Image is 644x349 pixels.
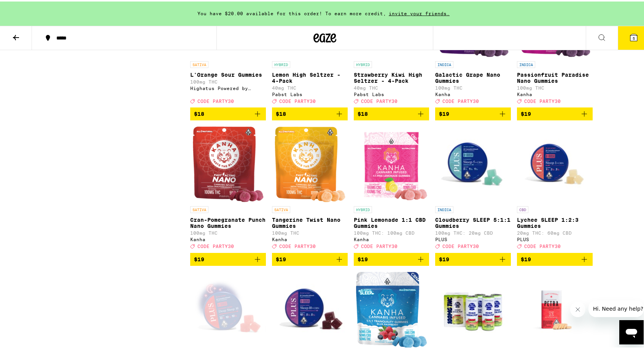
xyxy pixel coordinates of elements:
p: 100mg THC [435,84,511,89]
p: Tangerine Twist Nano Gummies [272,215,348,227]
a: Open page for Pink Lemonade 1:1 CBD Gummies from Kanha [354,125,429,251]
img: PLUS - Cloudberry SLEEP 5:1:1 Gummies [435,125,511,201]
p: Cloudberry SLEEP 5:1:1 Gummies [435,215,511,227]
div: Pabst Labs [272,90,348,95]
button: Add to bag [435,106,511,119]
img: PLUS - Midnight Berry SLEEP 10:5:5 Gummies [272,270,348,346]
span: CODE PARTY30 [197,243,234,248]
span: CODE PARTY30 [524,243,561,248]
span: CODE PARTY30 [279,97,316,102]
p: 100mg THC: 100mg CBD [354,229,429,234]
span: $18 [276,109,286,115]
span: $18 [194,109,204,115]
p: CBD [517,205,528,212]
p: INDICA [517,60,535,66]
p: 20mg THC: 60mg CBD [517,229,593,234]
span: CODE PARTY30 [279,243,316,248]
button: Add to bag [435,251,511,264]
span: CODE PARTY30 [524,97,561,102]
p: SATIVA [190,205,208,212]
span: $19 [439,109,449,115]
img: Kanha - Pink Lemonade 1:1 CBD Gummies [354,125,429,201]
img: PLUS - Lychee SLEEP 1:2:3 Gummies [517,125,593,201]
span: $19 [521,109,531,115]
div: PLUS [435,235,511,240]
p: Lychee SLEEP 1:2:3 Gummies [517,215,593,227]
p: Cran-Pomegranate Punch Nano Gummies [190,215,266,227]
span: invite your friends. [386,9,452,14]
p: 100mg THC [190,229,266,234]
span: CODE PARTY30 [361,243,398,248]
p: Pink Lemonade 1:1 CBD Gummies [354,215,429,227]
p: HYBRID [354,60,372,66]
div: Highatus Powered by Cannabiotix [190,84,266,89]
div: Kanha [354,235,429,240]
span: $19 [276,255,286,261]
button: Add to bag [517,106,593,119]
a: Open page for Cran-Pomegranate Punch Nano Gummies from Kanha [190,125,266,251]
p: HYBRID [272,60,290,66]
p: SATIVA [272,205,290,212]
span: $18 [358,109,368,115]
span: 5 [633,35,635,39]
p: 100mg THC [272,229,348,234]
p: INDICA [435,60,453,66]
span: $19 [194,255,204,261]
div: Pabst Labs [354,90,429,95]
button: Add to bag [190,106,266,119]
button: Add to bag [354,251,429,264]
p: 40mg THC [354,84,429,89]
span: CODE PARTY30 [197,97,234,102]
p: 100mg THC [190,78,266,83]
div: Kanha [435,90,511,95]
span: $19 [358,255,368,261]
button: Add to bag [190,251,266,264]
p: 100mg THC [517,84,593,89]
div: Kanha [190,235,266,240]
p: Passionfruit Paradise Nano Gummies [517,70,593,82]
p: 40mg THC [272,84,348,89]
div: Kanha [272,235,348,240]
span: You have $20.00 available for this order! To earn more credit, [197,9,386,14]
p: Strawberry Kiwi High Seltzer - 4-Pack [354,70,429,82]
p: L'Orange Sour Gummies [190,70,266,76]
iframe: Button to launch messaging window [619,319,644,343]
p: HYBRID [354,205,372,212]
p: Lemon High Seltzer - 4-Pack [272,70,348,82]
img: Kanha - Cran-Pomegranate Punch Nano Gummies [192,125,264,201]
span: CODE PARTY30 [442,243,479,248]
img: Kanha - Tranquillity Sleep 1:1:1 CBN:CBG Gummies [356,270,427,346]
button: Add to bag [354,106,429,119]
span: $19 [439,255,449,261]
div: PLUS [517,235,593,240]
a: Open page for Cloudberry SLEEP 5:1:1 Gummies from PLUS [435,125,511,251]
img: Kiva Confections - Petra Tart Cherry Mints [517,270,593,346]
img: Pabst Labs - Cherry Limeade High Soda Pop 25mg - 4 Pack [435,270,511,346]
p: SATIVA [190,60,208,66]
img: Kanha - Tangerine Twist Nano Gummies [274,125,345,201]
iframe: Close message [570,300,585,316]
a: Open page for Tangerine Twist Nano Gummies from Kanha [272,125,348,251]
span: CODE PARTY30 [361,97,398,102]
button: Add to bag [272,106,348,119]
span: $19 [521,255,531,261]
div: Kanha [517,90,593,95]
span: CODE PARTY30 [442,97,479,102]
iframe: Message from company [588,299,644,316]
p: Galactic Grape Nano Gummies [435,70,511,82]
p: INDICA [435,205,453,212]
a: Open page for Lychee SLEEP 1:2:3 Gummies from PLUS [517,125,593,251]
button: Add to bag [517,251,593,264]
p: 100mg THC: 20mg CBD [435,229,511,234]
button: Add to bag [272,251,348,264]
